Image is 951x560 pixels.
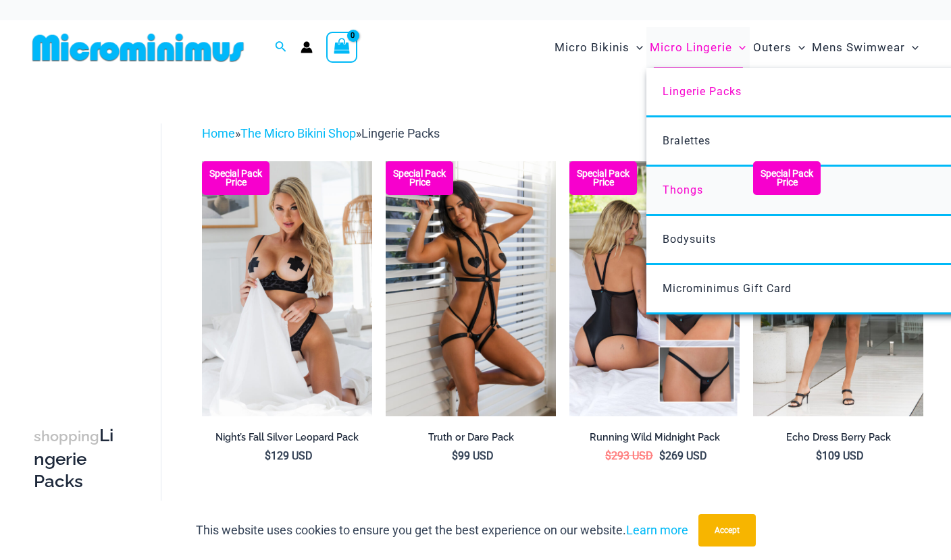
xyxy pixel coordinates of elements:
[196,520,688,540] p: This website uses cookies to ensure you get the best experience on our website.
[646,27,749,68] a: Micro LingerieMenu ToggleMenu Toggle
[301,41,313,53] a: Account icon link
[732,30,746,65] span: Menu Toggle
[202,161,372,416] a: Nights Fall Silver Leopard 1036 Bra 6046 Thong 09v2 Nights Fall Silver Leopard 1036 Bra 6046 Thon...
[202,126,440,140] span: » »
[569,431,740,449] a: Running Wild Midnight Pack
[659,449,707,462] bdi: 269 USD
[326,32,357,63] a: View Shopping Cart, empty
[663,134,711,147] span: Bralettes
[202,169,269,187] b: Special Pack Price
[361,126,440,140] span: Lingerie Packs
[452,449,494,462] bdi: 99 USD
[569,161,740,416] img: All Styles (1)
[386,161,556,416] a: Truth or Dare Black 1905 Bodysuit 611 Micro 07 Truth or Dare Black 1905 Bodysuit 611 Micro 06Trut...
[202,126,235,140] a: Home
[629,30,643,65] span: Menu Toggle
[663,282,792,295] span: Microminimus Gift Card
[605,449,611,462] span: $
[626,523,688,537] a: Learn more
[569,431,740,444] h2: Running Wild Midnight Pack
[386,431,556,444] h2: Truth or Dare Pack
[753,30,792,65] span: Outers
[750,27,808,68] a: OutersMenu ToggleMenu Toggle
[753,431,923,444] h2: Echo Dress Berry Pack
[569,161,740,416] a: All Styles (1) Running Wild Midnight 1052 Top 6512 Bottom 04Running Wild Midnight 1052 Top 6512 B...
[663,233,716,246] span: Bodysuits
[265,449,313,462] bdi: 129 USD
[808,27,922,68] a: Mens SwimwearMenu ToggleMenu Toggle
[555,30,629,65] span: Micro Bikinis
[34,424,113,493] h3: Lingerie Packs
[905,30,919,65] span: Menu Toggle
[569,169,637,187] b: Special Pack Price
[452,449,458,462] span: $
[753,431,923,449] a: Echo Dress Berry Pack
[650,30,732,65] span: Micro Lingerie
[659,449,665,462] span: $
[816,449,822,462] span: $
[812,30,905,65] span: Mens Swimwear
[275,39,287,56] a: Search icon link
[816,449,864,462] bdi: 109 USD
[386,161,556,416] img: Truth or Dare Black 1905 Bodysuit 611 Micro 07
[27,32,249,63] img: MM SHOP LOGO FLAT
[605,449,653,462] bdi: 293 USD
[551,27,646,68] a: Micro BikinisMenu ToggleMenu Toggle
[265,449,271,462] span: $
[202,431,372,449] a: Night’s Fall Silver Leopard Pack
[202,431,372,444] h2: Night’s Fall Silver Leopard Pack
[240,126,356,140] a: The Micro Bikini Shop
[663,85,742,98] span: Lingerie Packs
[34,113,155,383] iframe: TrustedSite Certified
[386,431,556,449] a: Truth or Dare Pack
[698,514,756,547] button: Accept
[549,25,924,70] nav: Site Navigation
[753,169,821,187] b: Special Pack Price
[202,161,372,416] img: Nights Fall Silver Leopard 1036 Bra 6046 Thong 09v2
[792,30,805,65] span: Menu Toggle
[386,169,453,187] b: Special Pack Price
[663,184,703,196] span: Thongs
[34,428,99,445] span: shopping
